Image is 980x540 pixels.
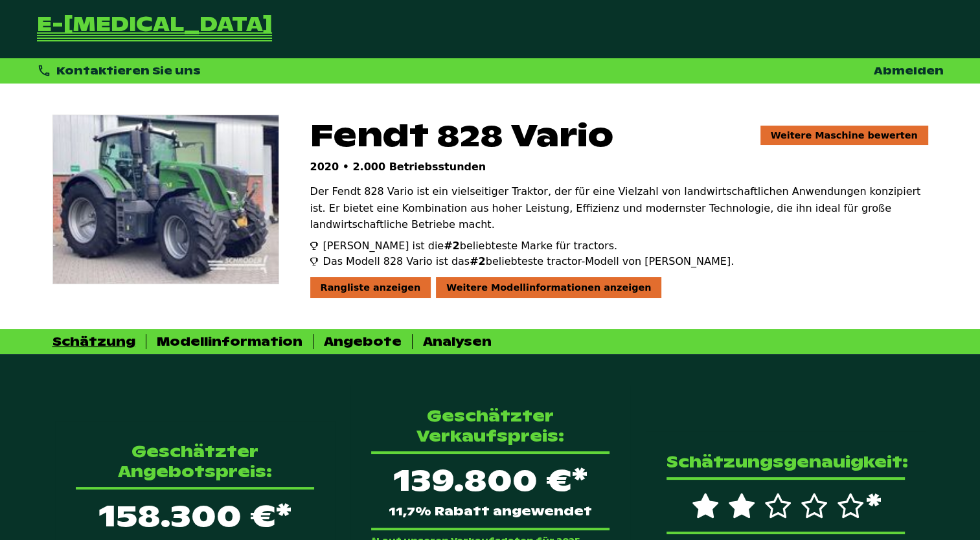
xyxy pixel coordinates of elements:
[157,334,302,349] div: Modellinformation
[423,334,492,349] div: Analysen
[323,238,617,254] span: [PERSON_NAME] ist die beliebteste Marke für tractors.
[310,161,928,173] p: 2020 • 2.000 Betriebsstunden
[371,451,610,530] div: 139.800 €*
[389,506,592,517] span: 11,7% Rabatt angewendet
[324,334,402,349] div: Angebote
[436,277,661,298] div: Weitere Modellinformationen anzeigen
[52,334,135,349] div: Schätzung
[760,126,928,145] a: Weitere Maschine bewerten
[310,277,431,298] div: Rangliste anzeigen
[310,183,928,233] p: Der Fendt 828 Vario ist ein vielseitiger Traktor, der für eine Vielzahl von landwirtschaftlichen ...
[56,64,201,78] span: Kontaktieren Sie uns
[371,406,610,446] p: Geschätzter Verkaufspreis:
[37,63,201,78] div: Kontaktieren Sie uns
[667,452,905,472] p: Schätzungsgenauigkeit:
[874,64,944,78] a: Abmelden
[444,240,460,252] span: #2
[76,442,314,482] p: Geschätzter Angebotspreis:
[53,115,279,284] img: Fendt 828 Vario ProfiPlus
[470,255,486,267] span: #2
[310,115,613,155] span: Fendt 828 Vario
[37,16,272,43] a: Zurück zur Startseite
[323,254,735,269] span: Das Modell 828 Vario ist das beliebteste tractor-Modell von [PERSON_NAME].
